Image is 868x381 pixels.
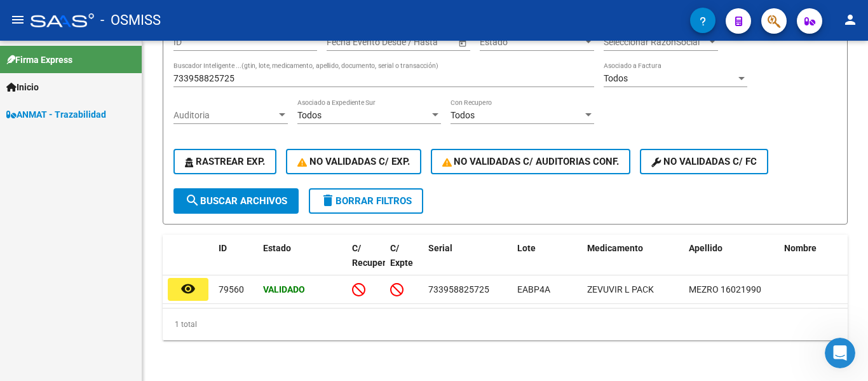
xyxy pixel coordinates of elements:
[286,149,421,174] button: No Validadas c/ Exp.
[517,243,536,253] span: Lote
[423,235,512,291] datatable-header-cell: Serial
[309,188,423,214] button: Borrar Filtros
[442,156,620,167] span: No Validadas c/ Auditorias Conf.
[297,110,322,120] span: Todos
[6,80,39,94] span: Inicio
[173,149,276,174] button: Rastrear Exp.
[843,12,858,27] mat-icon: person
[640,149,768,174] button: No validadas c/ FC
[173,188,299,214] button: Buscar Archivos
[582,235,684,291] datatable-header-cell: Medicamento
[604,37,707,48] span: Seleccionar RazonSocial
[587,284,654,294] span: ZEVUVIR L PACK
[297,156,410,167] span: No Validadas c/ Exp.
[214,235,258,291] datatable-header-cell: ID
[163,308,848,340] div: 1 total
[689,243,722,253] span: Apellido
[428,243,452,253] span: Serial
[517,284,550,294] span: EABP4A
[825,338,855,368] iframe: Intercom live chat
[451,110,475,120] span: Todos
[431,149,631,174] button: No Validadas c/ Auditorias Conf.
[320,195,412,207] span: Borrar Filtros
[6,107,106,121] span: ANMAT - Trazabilidad
[219,243,227,253] span: ID
[263,284,305,294] strong: Validado
[480,37,583,48] span: Estado
[219,284,244,294] span: 79560
[173,110,276,121] span: Auditoria
[327,37,373,48] input: Fecha inicio
[428,284,489,294] span: 733958825725
[651,156,757,167] span: No validadas c/ FC
[512,235,582,291] datatable-header-cell: Lote
[185,193,200,208] mat-icon: search
[6,53,72,67] span: Firma Express
[352,243,391,268] span: C/ Recupero
[384,37,446,48] input: Fecha fin
[456,36,469,49] button: Open calendar
[320,193,336,208] mat-icon: delete
[263,243,291,253] span: Estado
[10,12,25,27] mat-icon: menu
[784,243,817,253] span: Nombre
[258,235,347,291] datatable-header-cell: Estado
[185,156,265,167] span: Rastrear Exp.
[185,195,287,207] span: Buscar Archivos
[100,6,161,34] span: - OSMISS
[390,243,413,268] span: C/ Expte
[689,284,761,294] span: MEZRO 16021990
[684,235,779,291] datatable-header-cell: Apellido
[347,235,385,291] datatable-header-cell: C/ Recupero
[385,235,423,291] datatable-header-cell: C/ Expte
[604,73,628,83] span: Todos
[180,281,196,296] mat-icon: remove_red_eye
[587,243,643,253] span: Medicamento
